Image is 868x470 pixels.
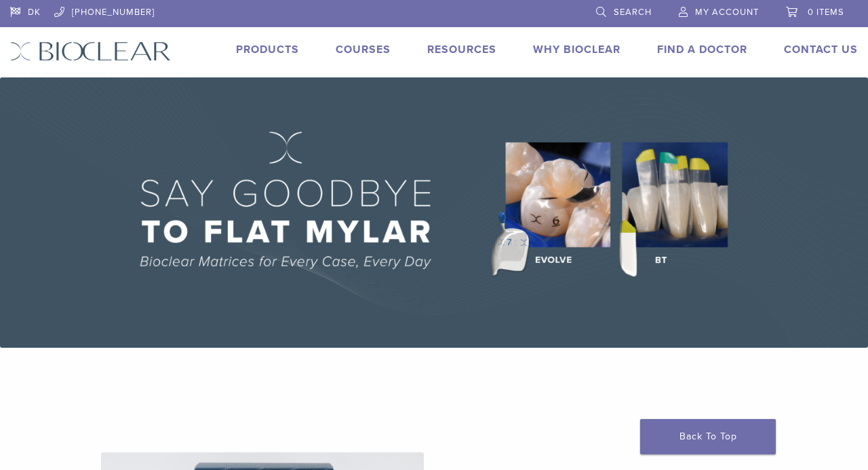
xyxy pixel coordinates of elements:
[336,43,391,56] a: Courses
[427,43,496,56] a: Resources
[808,7,844,18] span: 0 items
[533,43,620,56] a: Why Bioclear
[657,43,747,56] a: Find A Doctor
[695,7,759,18] span: My Account
[10,41,171,61] img: Bioclear
[640,419,776,454] a: Back To Top
[236,43,299,56] a: Products
[614,7,652,18] span: Search
[784,43,858,56] a: Contact Us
